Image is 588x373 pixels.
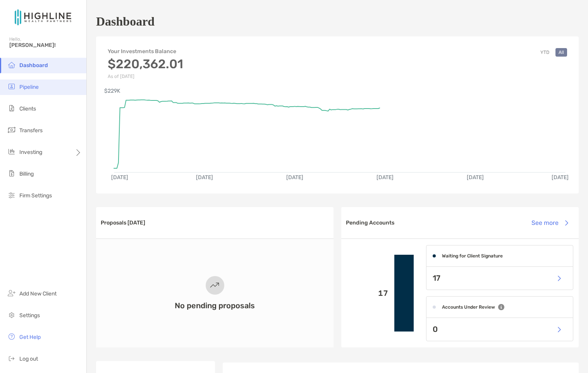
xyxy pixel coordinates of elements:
[108,57,183,71] h3: $220,362.01
[19,192,52,199] span: Firm Settings
[286,174,303,181] text: [DATE]
[175,301,255,310] h3: No pending proposals
[9,42,82,48] span: [PERSON_NAME]!
[433,325,438,334] p: 0
[196,174,213,181] text: [DATE]
[347,288,388,298] p: 17
[525,214,574,231] button: See more
[7,60,16,69] img: dashboard icon
[19,334,41,340] span: Get Help
[7,82,16,91] img: pipeline icon
[111,174,128,181] text: [DATE]
[19,290,57,297] span: Add New Client
[433,273,440,283] p: 17
[19,127,43,134] span: Transfers
[19,105,36,112] span: Clients
[104,88,120,94] text: $229K
[7,125,16,135] img: transfers icon
[19,312,40,319] span: Settings
[19,84,39,90] span: Pipeline
[555,48,567,57] button: All
[7,288,16,298] img: add_new_client icon
[467,174,484,181] text: [DATE]
[19,171,34,177] span: Billing
[9,3,77,31] img: Zoe Logo
[552,174,569,181] text: [DATE]
[7,169,16,178] img: billing icon
[7,332,16,341] img: get-help icon
[96,14,155,29] h1: Dashboard
[108,74,183,79] p: As of [DATE]
[537,48,552,57] button: YTD
[108,48,183,55] h4: Your Investments Balance
[7,147,16,156] img: investing icon
[7,310,16,319] img: settings icon
[7,354,16,363] img: logout icon
[7,104,16,113] img: clients icon
[442,253,503,259] h4: Waiting for Client Signature
[19,356,38,362] span: Log out
[442,304,495,310] h4: Accounts Under Review
[377,174,394,181] text: [DATE]
[19,62,48,69] span: Dashboard
[101,219,145,226] h3: Proposals [DATE]
[7,190,16,200] img: firm-settings icon
[346,219,394,226] h3: Pending Accounts
[19,149,42,155] span: Investing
